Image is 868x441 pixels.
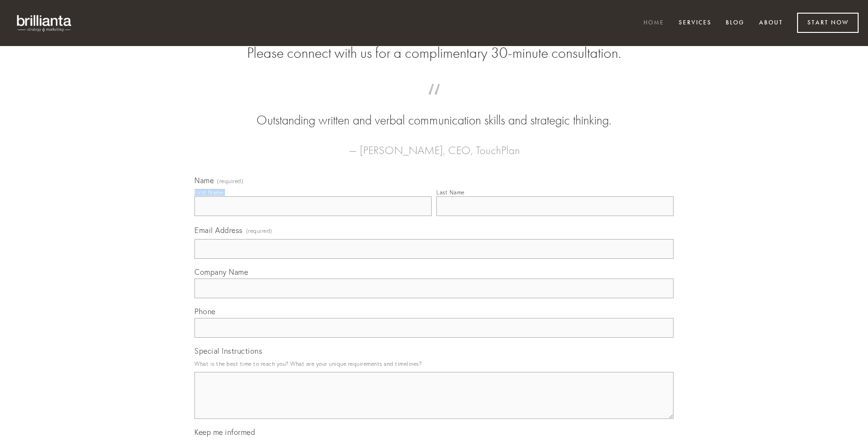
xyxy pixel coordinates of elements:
[720,15,751,31] a: Blog
[797,13,859,33] a: Start Now
[637,15,670,31] a: Home
[194,189,223,196] div: First Name
[194,267,248,277] span: Company Name
[194,44,674,62] h2: Please connect with us for a complimentary 30-minute consultation.
[246,224,272,237] span: (required)
[209,93,659,130] blockquote: Outstanding written and verbal communication skills and strategic thinking.
[217,178,243,184] span: (required)
[9,9,80,37] img: brillianta - research, strategy, marketing
[436,189,465,196] div: Last Name
[209,130,659,160] figcaption: — [PERSON_NAME], CEO, TouchPlan
[194,346,262,356] span: Special Instructions
[194,427,255,437] span: Keep me informed
[194,176,214,185] span: Name
[673,15,718,31] a: Services
[194,357,674,370] p: What is the best time to reach you? What are your unique requirements and timelines?
[194,307,216,316] span: Phone
[194,225,243,235] span: Email Address
[209,93,659,111] span: “
[753,15,789,31] a: About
